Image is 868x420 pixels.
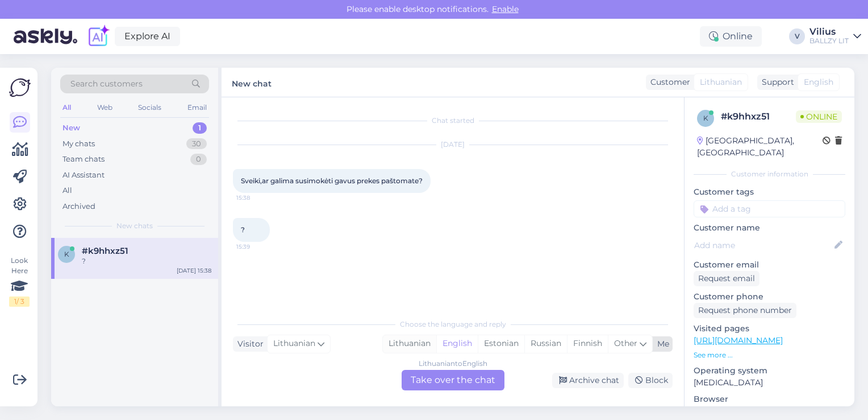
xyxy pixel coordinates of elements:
div: [DATE] [233,139,673,150]
div: English [436,335,478,352]
span: Lithuanian [273,337,315,350]
p: Customer tags [694,186,845,198]
div: Lithuanian [383,335,436,352]
span: Enable [489,4,522,14]
p: Android 28.0 [694,405,845,417]
div: Request email [694,271,759,286]
span: 15:39 [236,242,279,251]
div: 1 [193,122,207,134]
p: [MEDICAL_DATA] [694,377,845,389]
div: Customer [646,76,690,88]
a: [URL][DOMAIN_NAME] [694,335,783,345]
div: Socials [136,100,164,115]
div: Vilius [809,27,849,36]
div: All [62,185,72,196]
span: Online [796,110,842,123]
div: Team chats [62,154,105,165]
div: Online [700,26,762,47]
span: k [64,250,69,258]
div: Estonian [478,335,524,352]
div: Customer information [694,169,845,179]
p: Visited pages [694,323,845,335]
div: [DATE] 15:38 [177,266,211,275]
div: Me [653,338,669,350]
span: Other [614,338,637,348]
p: See more ... [694,350,845,360]
div: Request phone number [694,303,796,318]
span: 15:38 [236,193,279,202]
p: Operating system [694,365,845,377]
span: ? [241,225,245,234]
div: Archive chat [552,373,624,388]
p: Customer name [694,222,845,234]
div: AI Assistant [62,170,105,181]
div: Block [628,373,673,388]
div: 0 [190,154,207,165]
input: Add name [694,239,832,252]
div: Archived [62,201,95,212]
div: Support [757,76,794,88]
img: Askly Logo [9,77,31,98]
span: k [703,114,708,122]
a: Explore AI [115,27,180,46]
p: Customer phone [694,291,845,303]
p: Browser [694,393,845,405]
div: My chats [62,138,95,150]
div: ? [82,256,211,266]
span: New chats [116,221,153,231]
div: 30 [186,138,207,150]
div: Look Here [9,256,30,307]
div: Russian [524,335,567,352]
div: V [789,28,805,44]
img: explore-ai [86,24,110,48]
div: All [60,100,73,115]
div: Email [185,100,209,115]
span: #k9hhxz51 [82,246,128,256]
div: Web [95,100,115,115]
div: Finnish [567,335,608,352]
span: English [804,76,833,88]
span: Lithuanian [700,76,742,88]
div: # k9hhxz51 [721,110,796,123]
span: Search customers [70,78,143,90]
span: Sveiki,ar galima susimokėti gavus prekes paštomate? [241,176,423,185]
div: Chat started [233,116,673,126]
div: New [62,122,80,134]
a: ViliusBALLZY LIT [809,27,861,46]
div: Lithuanian to English [419,359,487,369]
p: Customer email [694,259,845,271]
div: Take over the chat [402,370,504,390]
div: Visitor [233,338,264,350]
div: 1 / 3 [9,297,30,307]
label: New chat [232,75,272,90]
div: [GEOGRAPHIC_DATA], [GEOGRAPHIC_DATA] [697,135,823,159]
input: Add a tag [694,200,845,217]
div: BALLZY LIT [809,36,849,46]
div: Choose the language and reply [233,319,673,330]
